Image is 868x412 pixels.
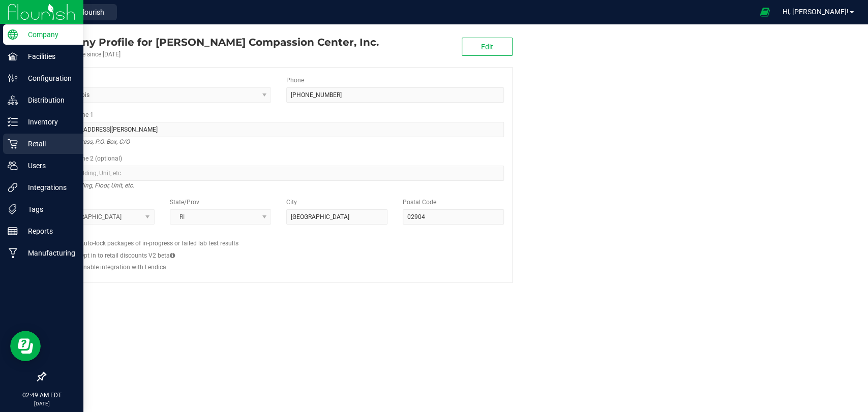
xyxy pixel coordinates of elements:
inline-svg: Facilities [8,51,18,61]
label: Phone [286,76,304,85]
p: Tags [18,203,79,215]
span: Edit [481,43,493,51]
p: Configuration [18,72,79,84]
input: Address [53,122,504,137]
inline-svg: Retail [8,139,18,149]
label: Postal Code [403,198,436,207]
inline-svg: Users [8,161,18,171]
p: Users [18,160,79,172]
div: Account active since [DATE] [45,50,379,59]
input: City [286,209,387,225]
button: Edit [462,38,513,56]
input: Suite, Building, Unit, etc. [53,166,504,181]
inline-svg: Configuration [8,73,18,83]
inline-svg: Inventory [8,117,18,127]
p: Distribution [18,94,79,106]
inline-svg: Tags [8,204,18,214]
inline-svg: Manufacturing [8,248,18,258]
h2: Configs [53,232,504,239]
p: Integrations [18,181,79,194]
inline-svg: Reports [8,226,18,236]
label: Enable integration with Lendica [80,263,166,272]
inline-svg: Integrations [8,182,18,193]
label: Address Line 2 (optional) [53,154,122,163]
p: Facilities [18,50,79,62]
p: Reports [18,225,79,237]
p: 02:49 AM EDT [5,391,79,400]
label: Auto-lock packages of in-progress or failed lab test results [80,239,238,248]
label: Opt in to retail discounts V2 beta [80,251,175,260]
p: Company [18,28,79,41]
input: (123) 456-7890 [286,87,504,103]
i: Suite, Building, Floor, Unit, etc. [53,179,134,192]
inline-svg: Company [8,29,18,40]
i: Street address, P.O. Box, C/O [53,136,130,148]
span: Open Ecommerce Menu [753,2,776,22]
div: Thomas C. Slater Compassion Center, Inc. [45,35,379,50]
p: Retail [18,138,79,150]
p: Manufacturing [18,247,79,259]
p: Inventory [18,116,79,128]
span: Hi, [PERSON_NAME]! [783,8,849,16]
label: State/Prov [170,198,199,207]
iframe: Resource center [10,331,41,361]
p: [DATE] [5,400,79,407]
input: Postal Code [403,209,504,225]
label: City [286,198,297,207]
inline-svg: Distribution [8,95,18,105]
